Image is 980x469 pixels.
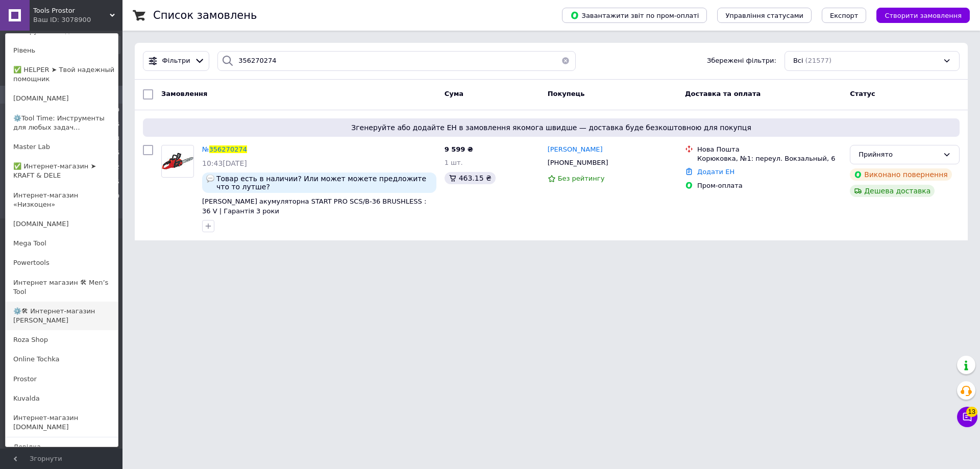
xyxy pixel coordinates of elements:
[202,145,209,153] span: №
[6,41,118,60] a: Рівень
[885,12,962,19] span: Створити замовлення
[725,12,803,19] span: Управління статусами
[445,145,473,153] span: 9 599 ₴
[162,56,190,66] span: Фільтри
[6,302,118,330] a: ⚙️🛠 Интернет-магазин [PERSON_NAME]
[570,11,699,20] span: Завантажити звіт по пром-оплаті
[6,214,118,234] a: [DOMAIN_NAME]
[206,175,214,183] img: :speech_balloon:
[161,145,194,178] a: Фото товару
[6,330,118,350] a: Roza Shop
[445,159,463,166] span: 1 шт.
[866,11,970,19] a: Створити замовлення
[6,186,118,214] a: Интернет-магазин «Низкоцен»
[202,159,247,167] span: 10:43[DATE]
[548,159,608,166] span: [PHONE_NUMBER]
[697,154,842,163] div: Корюковка, №1: переул. Вокзальный, 6
[209,145,247,153] span: 356270274
[6,389,118,408] a: Kuvalda
[822,8,867,23] button: Експорт
[850,90,875,97] span: Статус
[850,168,952,181] div: Виконано повернення
[445,172,496,184] div: 463.15 ₴
[717,8,812,23] button: Управління статусами
[217,51,576,71] input: Пошук за номером замовлення, ПІБ покупця, номером телефону, Email, номером накладної
[562,8,707,23] button: Завантажити звіт по пром-оплаті
[162,153,193,170] img: Фото товару
[697,181,842,190] div: Пром-оплата
[445,90,463,97] span: Cума
[6,273,118,302] a: Интернет магазин 🛠 Men’s Tool
[33,6,110,15] span: Tools Prostor
[548,90,585,97] span: Покупець
[6,157,118,185] a: ✅ Интернет-магазин ➤ KRAFT & DELE
[6,350,118,369] a: Online Tochka
[153,9,257,21] h1: Список замовлень
[216,175,432,191] span: Товар есть в наличии? Или может можете предложите что то лутше?
[6,253,118,273] a: Powertools
[697,145,842,154] div: Нова Пошта
[6,408,118,437] a: Интернет-магазин [DOMAIN_NAME]
[685,90,761,97] span: Доставка та оплата
[161,90,207,97] span: Замовлення
[33,15,76,24] div: Ваш ID: 3078900
[548,145,603,155] a: [PERSON_NAME]
[147,122,955,133] span: Згенеруйте або додайте ЕН в замовлення якомога швидше — доставка буде безкоштовною для покупця
[876,8,970,23] button: Створити замовлення
[966,407,977,417] span: 13
[697,168,734,176] a: Додати ЕН
[558,175,605,182] span: Без рейтингу
[6,89,118,108] a: [DOMAIN_NAME]
[6,109,118,137] a: ⚙️Tool Time: Инструменты для любых задач...
[202,145,247,153] a: №356270274
[202,198,426,215] a: [PERSON_NAME] акумуляторна START PRO SCS/B-36 BRUSHLESS : 36 V | Гарантія 3 роки
[830,12,859,19] span: Експорт
[6,437,118,457] a: Довідка
[793,56,803,66] span: Всі
[6,137,118,157] a: Master Lab
[6,60,118,89] a: ✅ HELPER ➤ Твой надежный помощник
[6,369,118,389] a: Prostor
[957,407,977,427] button: Чат з покупцем13
[6,234,118,253] a: Mega Tool
[850,185,935,197] div: Дешева доставка
[859,150,939,160] div: Прийнято
[555,51,576,71] button: Очистить
[548,145,603,153] span: [PERSON_NAME]
[707,56,776,66] span: Збережені фільтри:
[805,57,832,64] span: (21577)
